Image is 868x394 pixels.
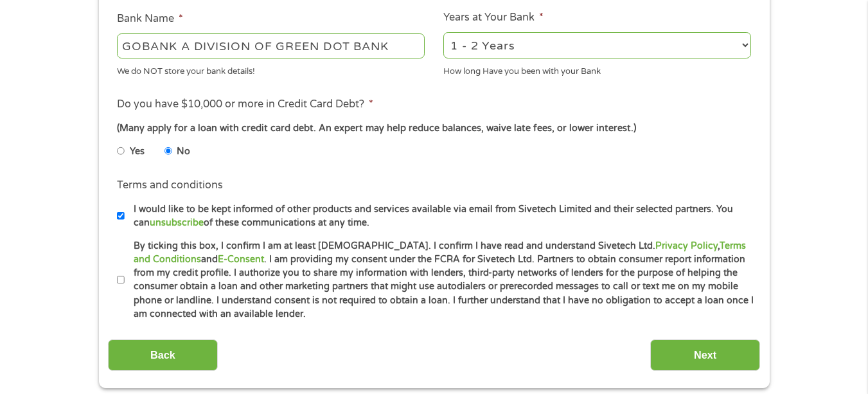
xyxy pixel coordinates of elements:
label: Terms and conditions [117,179,223,192]
a: E-Consent [218,254,264,265]
label: Do you have $10,000 or more in Credit Card Debt? [117,98,373,111]
label: By ticking this box, I confirm I am at least [DEMOGRAPHIC_DATA]. I confirm I have read and unders... [125,239,755,321]
label: Bank Name [117,12,183,26]
label: I would like to be kept informed of other products and services available via email from Sivetech... [125,202,755,230]
a: Terms and Conditions [134,240,746,265]
input: Back [108,339,218,371]
label: Years at Your Bank [443,11,544,24]
label: No [177,145,190,159]
label: Yes [130,145,145,159]
input: Next [650,339,760,371]
a: Privacy Policy [655,240,718,251]
div: (Many apply for a loan with credit card debt. An expert may help reduce balances, waive late fees... [117,121,750,136]
div: How long Have you been with your Bank [443,60,751,78]
div: We do NOT store your bank details! [117,60,425,78]
a: unsubscribe [150,217,204,228]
